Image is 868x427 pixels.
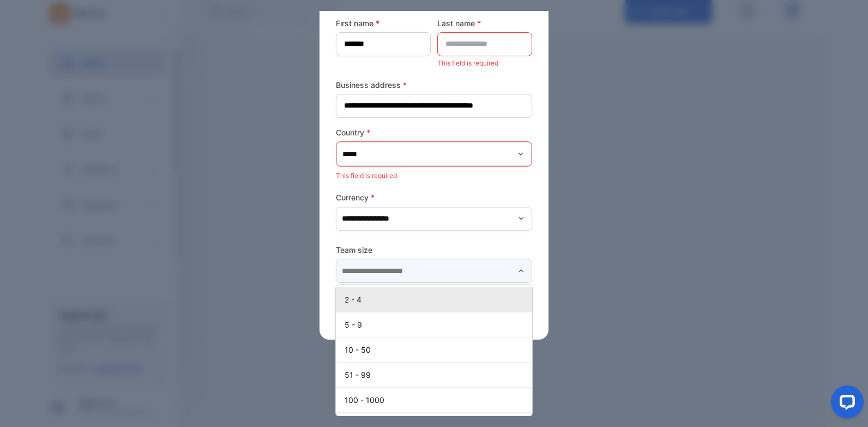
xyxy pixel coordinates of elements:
[336,192,532,203] label: Currency
[336,244,532,256] label: Team size
[345,369,528,381] p: 51 - 99
[336,17,431,29] label: First name
[437,56,532,70] p: This field is required
[336,169,532,183] p: This field is required
[336,127,532,138] label: Country
[345,294,528,305] p: 2 - 4
[345,344,528,355] p: 10 - 50
[345,319,528,330] p: 5 - 9
[336,79,532,91] label: Business address
[437,17,532,29] label: Last name
[822,381,868,427] iframe: LiveChat chat widget
[345,394,528,406] p: 100 - 1000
